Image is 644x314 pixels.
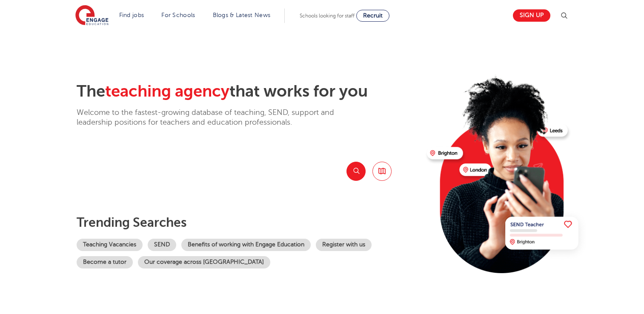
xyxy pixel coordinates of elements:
[77,256,133,268] a: Become a tutor
[356,10,389,22] a: Recruit
[77,108,358,128] p: Welcome to the fastest-growing database of teaching, SEND, support and leadership positions for t...
[77,82,420,101] h2: The that works for you
[213,12,271,18] a: Blogs & Latest News
[161,12,195,18] a: For Schools
[148,239,176,251] a: SEND
[75,5,109,26] img: Engage Education
[316,239,372,251] a: Register with us
[363,12,383,19] span: Recruit
[346,162,366,181] button: Search
[77,215,420,230] p: Trending searches
[77,239,143,251] a: Teaching Vacancies
[105,82,229,100] span: teaching agency
[119,12,144,18] a: Find jobs
[300,13,355,19] span: Schools looking for staff
[513,9,550,22] a: Sign up
[138,256,270,268] a: Our coverage across [GEOGRAPHIC_DATA]
[181,239,311,251] a: Benefits of working with Engage Education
